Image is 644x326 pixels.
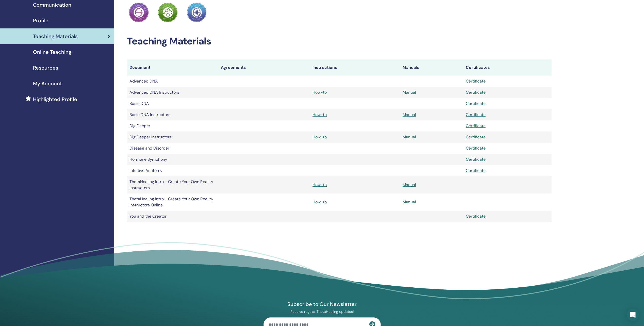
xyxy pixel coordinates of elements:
img: Practitioner [129,3,149,22]
td: Basic DNA Instructors [127,109,218,120]
th: Certificates [463,59,552,76]
td: Dig Deeper [127,120,218,132]
span: Teaching Materials [33,32,78,40]
td: Advanced DNA Instructors [127,87,218,98]
a: Certificate [466,101,486,106]
td: Disease and Disorder [127,143,218,154]
td: Intuitive Anatomy [127,165,218,176]
img: Practitioner [187,3,207,22]
p: Receive regular ThetaHealing updates! [263,309,381,314]
img: Practitioner [158,3,178,22]
th: Instructions [310,59,400,76]
a: Certificate [466,214,486,219]
a: Manual [403,90,416,95]
div: Keywords by Traffic [56,30,86,33]
a: How-to [312,112,327,117]
img: tab_keywords_by_traffic_grey.svg [51,29,55,34]
span: Communication [33,1,71,9]
div: Domain: [DOMAIN_NAME] [13,13,56,17]
td: ThetaHealing Intro - Create Your Own Reality Instructors Online [127,193,218,211]
a: How-to [312,199,327,205]
a: Certificate [466,78,486,84]
a: Certificate [466,90,486,95]
div: v 4.0.25 [14,8,25,12]
a: How-to [312,90,327,95]
td: You and the Creator [127,211,218,222]
a: Manual [403,199,416,205]
th: Manuals [400,59,463,76]
th: Document [127,59,218,76]
span: Resources [33,64,58,72]
th: Agreements [218,59,310,76]
h2: Teaching Materials [127,36,552,47]
a: Manual [403,112,416,117]
td: ThetaHealing Intro - Create Your Own Reality Instructors [127,176,218,193]
span: Highlighted Profile [33,95,77,103]
a: Certificate [466,145,486,151]
td: Basic DNA [127,98,218,109]
a: Certificate [466,134,486,140]
span: Online Teaching [33,48,71,56]
td: Hormone Symphony [127,154,218,165]
a: Certificate [466,168,486,173]
a: Certificate [466,112,486,117]
a: How-to [312,182,327,187]
a: Certificate [466,123,486,128]
div: Open Intercom Messenger [627,309,639,321]
a: How-to [312,134,327,140]
img: tab_domain_overview_orange.svg [14,29,18,34]
td: Advanced DNA [127,76,218,87]
img: logo_orange.svg [8,8,12,12]
div: Domain Overview [19,30,45,33]
h4: Subscribe to Our Newsletter [263,301,381,307]
td: Dig Deeper Instructors [127,132,218,143]
span: Profile [33,17,48,24]
a: Manual [403,134,416,140]
a: Certificate [466,157,486,162]
span: My Account [33,80,62,87]
img: website_grey.svg [8,13,12,17]
a: Manual [403,182,416,187]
